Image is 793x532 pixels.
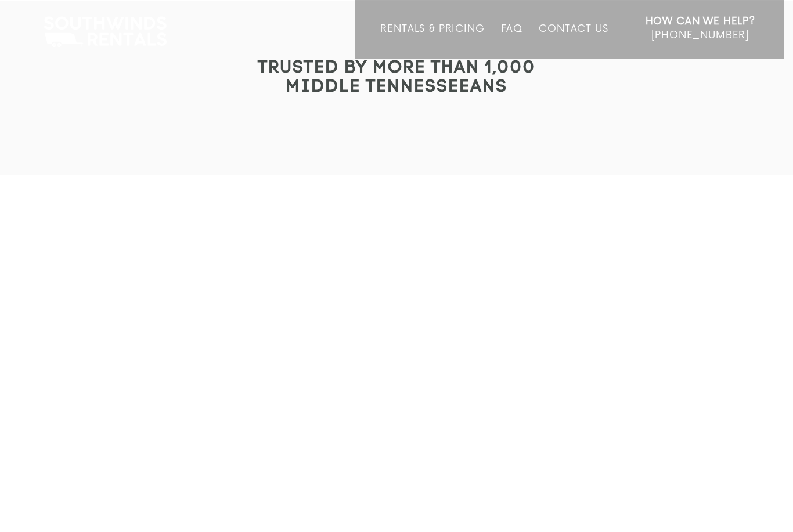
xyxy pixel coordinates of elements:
[646,16,755,27] strong: How Can We Help?
[646,15,755,50] a: How Can We Help? [PHONE_NUMBER]
[380,23,484,59] a: Rentals & Pricing
[501,23,523,59] a: FAQ
[38,14,172,50] img: Southwinds Rentals Logo
[539,23,608,59] a: Contact Us
[651,30,749,41] span: [PHONE_NUMBER]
